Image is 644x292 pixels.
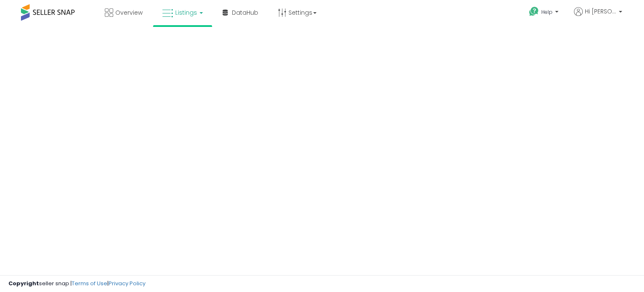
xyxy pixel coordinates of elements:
a: Hi [PERSON_NAME] [574,7,622,26]
span: Overview [115,8,143,17]
span: Listings [175,8,197,17]
span: Help [541,8,553,16]
span: DataHub [232,8,258,17]
i: Get Help [529,6,539,17]
span: Hi [PERSON_NAME] [585,7,616,16]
